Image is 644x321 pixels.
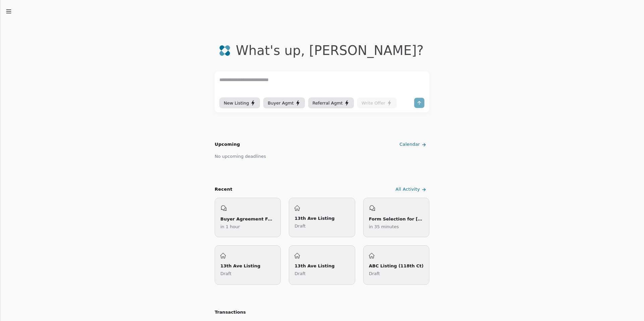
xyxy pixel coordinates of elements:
[394,184,429,195] a: All Activity
[215,245,281,285] a: 13th Ave ListingDraft
[224,100,256,107] div: New Listing
[215,309,429,316] h2: Transactions
[215,198,281,237] a: Buyer Agreement Form Preparationin 1 hour
[219,45,230,56] img: logo
[220,262,275,269] div: 13th Ave Listing
[369,224,399,229] time: Thursday, August 14, 2025 at 10:16:47 PM
[294,215,349,222] div: 13th Ave Listing
[215,141,240,148] h2: Upcoming
[289,245,355,285] a: 13th Ave ListingDraft
[369,215,424,222] div: Form Selection for [STREET_ADDRESS]
[220,270,275,277] p: Draft
[215,153,266,160] div: No upcoming deadlines
[268,100,293,107] span: Buyer Agmt
[363,198,429,237] a: Form Selection for [STREET_ADDRESS]in 35 minutes
[236,43,424,58] div: What's up , [PERSON_NAME] ?
[219,98,260,108] button: New Listing
[220,224,240,229] time: Thursday, August 14, 2025 at 10:42:26 PM
[313,100,343,107] span: Referral Agmt
[263,98,305,108] button: Buyer Agmt
[369,262,424,269] div: ABC Listing (118th Ct)
[363,245,429,285] a: ABC Listing (118th Ct)Draft
[308,98,354,108] button: Referral Agmt
[399,141,420,148] span: Calendar
[294,222,349,230] p: Draft
[289,198,355,237] a: 13th Ave ListingDraft
[395,186,420,193] span: All Activity
[294,262,349,269] div: 13th Ave Listing
[398,139,429,150] a: Calendar
[220,215,275,222] div: Buyer Agreement Form Preparation
[215,186,232,193] div: Recent
[294,270,349,277] p: Draft
[369,270,424,277] p: Draft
